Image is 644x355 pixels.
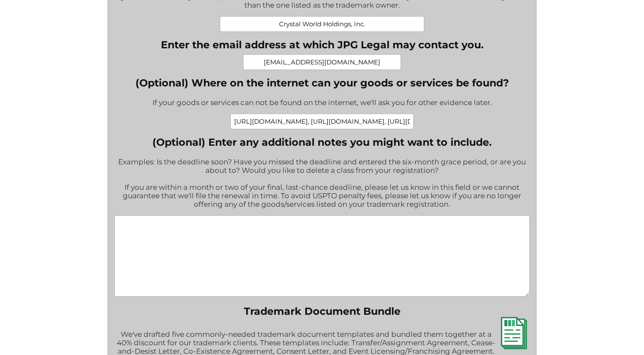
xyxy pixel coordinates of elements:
legend: Trademark Document Bundle [243,305,400,317]
img: Trademark Document Bundle [498,317,530,349]
label: Enter the email address at which JPG Legal may contact you. [160,39,483,51]
div: Examples: Is the deadline soon? Have you missed the deadline and entered the six-month grace peri... [114,152,530,215]
label: (Optional) Enter any additional notes you might want to include. [114,136,530,148]
label: (Optional) Where on the internet can your goods or services be found? [135,77,509,89]
div: If your goods or services can not be found on the internet, we'll ask you for other evidence later. [135,93,509,114]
